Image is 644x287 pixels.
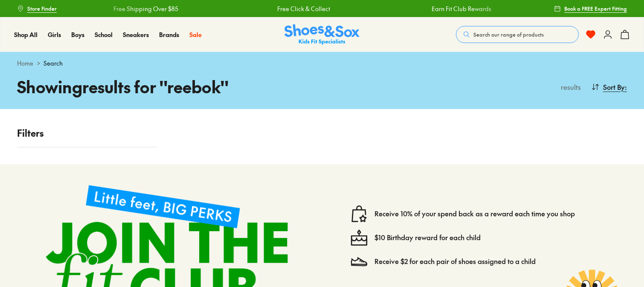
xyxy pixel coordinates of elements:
[95,30,113,39] span: School
[159,30,179,39] a: Brands
[189,30,202,39] span: Sale
[554,1,627,16] a: Book a FREE Expert Fitting
[71,30,84,39] span: Boys
[17,59,33,68] a: Home
[17,126,157,140] p: Filters
[48,30,61,39] a: Girls
[27,5,57,12] span: Store Finder
[557,82,581,92] p: results
[473,31,544,38] span: Search our range of products
[123,30,149,39] a: Sneakers
[351,229,368,246] img: cake--candle-birthday-event-special-sweet-cake-bake.svg
[374,209,575,218] a: Receive 10% of your spend back as a reward each time you shop
[351,253,368,270] img: Vector_3098.svg
[14,30,38,39] span: Shop All
[113,4,178,13] a: Free Shipping Over $85
[44,59,63,68] span: Search
[625,82,627,92] span: :
[159,30,179,39] span: Brands
[17,75,322,99] h1: Showing results for " reebok "
[456,26,579,43] button: Search our range of products
[431,4,491,13] a: Earn Fit Club Rewards
[284,24,360,45] img: SNS_Logo_Responsive.svg
[591,77,627,96] button: Sort By:
[123,30,149,39] span: Sneakers
[277,4,330,13] a: Free Click & Collect
[351,205,368,222] img: vector1.svg
[14,30,38,39] a: Shop All
[95,30,113,39] a: School
[284,24,360,45] a: Shoes & Sox
[71,30,84,39] a: Boys
[374,233,481,242] a: $10 Birthday reward for each child
[603,82,625,92] span: Sort By
[564,5,627,12] span: Book a FREE Expert Fitting
[374,257,536,266] a: Receive $2 for each pair of shoes assigned to a child
[17,59,627,68] div: >
[48,30,61,39] span: Girls
[17,1,57,16] a: Store Finder
[189,30,202,39] a: Sale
